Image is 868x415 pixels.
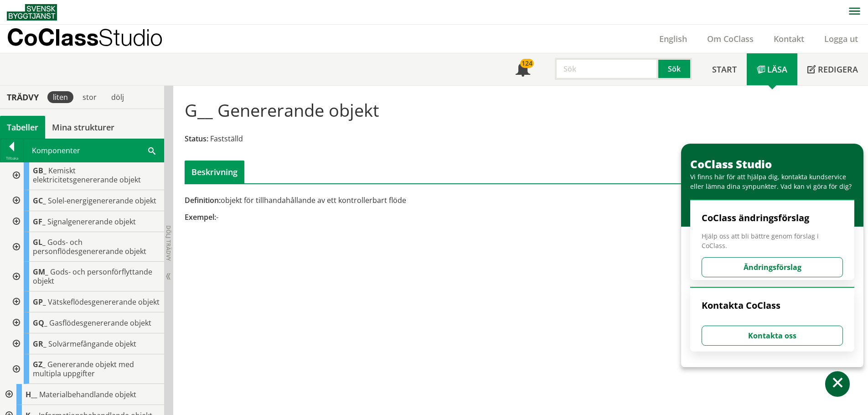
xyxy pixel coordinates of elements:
[2,92,44,102] div: Trädvy
[814,33,868,44] a: Logga ut
[185,134,208,144] span: Status:
[520,59,534,68] div: 124
[148,145,155,155] span: Sök i tabellen
[818,64,858,75] span: Redigera
[33,237,46,247] span: GL_
[658,58,692,80] button: Sök
[506,53,540,85] a: 124
[48,339,136,349] span: Solvärmefångande objekt
[49,318,151,328] span: Gasflödesgenererande objekt
[33,297,46,307] span: GP_
[185,195,553,205] div: objekt för tillhandahållande av ett kontrollerbart flöde
[185,195,221,205] span: Definition:
[702,53,747,85] a: Start
[165,225,172,261] span: Dölj trädvy
[48,196,156,206] span: Solel-energigenererande objekt
[702,331,843,341] a: Kontakta oss
[555,58,658,80] input: Sök
[33,267,152,286] span: Gods- och personförflyttande objekt
[98,24,163,51] span: Studio
[33,267,48,277] span: GM_
[702,212,843,224] h4: CoClass ändringsförslag
[702,300,843,311] h4: Kontakta CoClass
[24,139,164,162] div: Komponenter
[764,33,814,44] a: Kontakt
[7,32,163,42] p: CoClass
[7,4,57,21] img: Svensk Byggtjänst
[26,389,37,399] span: H__
[106,91,129,103] div: dölj
[210,134,243,144] span: Fastställd
[33,217,46,227] span: GF_
[0,155,23,162] div: Tillbaka
[767,64,787,75] span: Läsa
[702,326,843,346] button: Kontakta oss
[33,318,47,328] span: GQ_
[797,53,868,85] a: Redigera
[702,257,843,277] button: Ändringsförslag
[33,237,146,256] span: Gods- och personflödesgenererande objekt
[516,63,530,78] span: Notifikationer
[649,33,697,44] a: English
[39,389,136,399] span: Materialbehandlande objekt
[33,196,46,206] span: GC_
[33,359,46,369] span: GZ_
[33,166,141,185] span: Kemiskt elektricitetsgenererande objekt
[185,161,244,183] div: Beskrivning
[47,217,136,227] span: Signalgenererande objekt
[185,100,379,120] h1: G__ Genererande objekt
[747,53,797,85] a: Läsa
[77,91,102,103] div: stor
[697,33,764,44] a: Om CoClass
[185,212,216,222] span: Exempel:
[47,91,73,103] div: liten
[712,64,737,75] span: Start
[7,25,182,53] a: CoClassStudio
[690,156,772,171] span: CoClass Studio
[690,172,859,191] div: Vi finns här för att hjälpa dig, kontakta kundservice eller lämna dina synpunkter. Vad kan vi gör...
[185,212,553,222] div: -
[33,166,46,176] span: GB_
[33,339,46,349] span: GR_
[702,231,843,250] span: Hjälp oss att bli bättre genom förslag i CoClass.
[45,116,121,139] a: Mina strukturer
[48,297,160,307] span: Vätskeflödesgenererande objekt
[33,359,134,379] span: Genererande objekt med multipla uppgifter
